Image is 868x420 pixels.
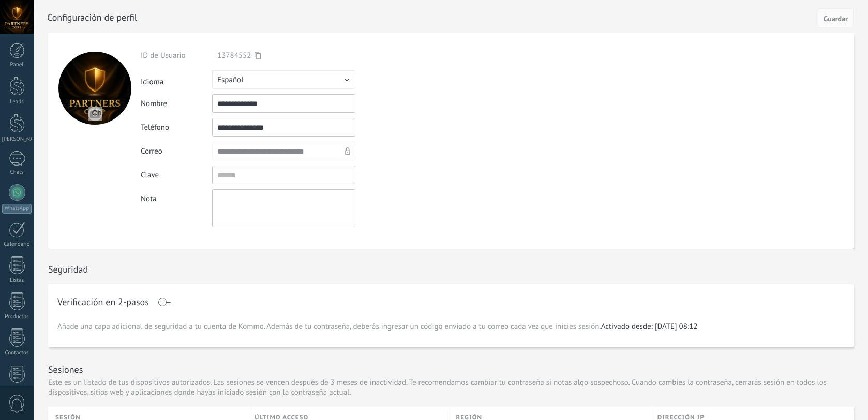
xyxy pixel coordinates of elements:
div: Clave [141,170,212,180]
div: Contactos [2,350,32,356]
div: Listas [2,277,32,284]
span: Añade una capa adicional de seguridad a tu cuenta de Kommo. Además de tu contraseña, deberás ingr... [57,322,601,332]
div: Chats [2,169,32,176]
span: Guardar [824,15,848,22]
span: 13784552 [217,51,251,61]
div: Leads [2,99,32,106]
span: Español [217,75,244,85]
h1: Verificación en 2-pasos [57,298,149,306]
div: Nombre [141,99,212,109]
div: WhatsApp [2,204,32,214]
p: Este es un listado de tus dispositivos autorizados. Las sesiones se vencen después de 3 meses de ... [48,378,854,397]
div: Panel [2,62,32,68]
div: Productos [2,313,32,320]
div: Idioma [141,73,212,87]
h1: Seguridad [48,263,88,275]
button: Español [212,70,355,89]
div: Calendario [2,241,32,248]
div: Nota [141,189,212,204]
h1: Sesiones [48,364,83,376]
div: Correo [141,146,212,156]
div: Teléfono [141,123,212,132]
div: ID de Usuario [141,51,212,61]
span: Activado desde: [DATE] 08:12 [601,322,698,332]
div: [PERSON_NAME] [2,136,32,143]
button: Guardar [818,8,854,28]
